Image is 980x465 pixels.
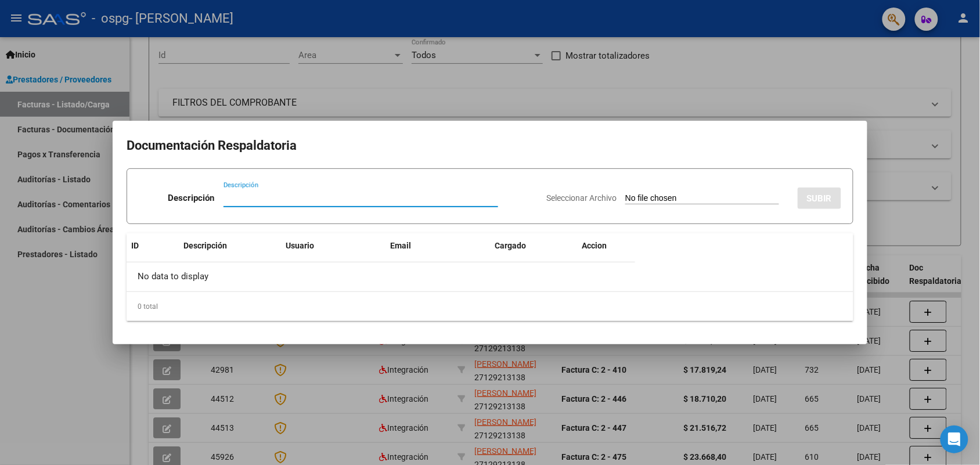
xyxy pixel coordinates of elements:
span: Accion [582,241,607,250]
span: Email [390,241,411,250]
div: 0 total [127,292,853,321]
datatable-header-cell: Accion [577,233,635,258]
datatable-header-cell: Usuario [281,233,385,258]
h2: Documentación Respaldatoria [127,135,853,157]
span: Usuario [286,241,314,250]
div: Open Intercom Messenger [941,426,968,453]
span: Cargado [495,241,526,250]
datatable-header-cell: Descripción [179,233,281,258]
span: SUBIR [807,193,832,204]
span: Seleccionar Archivo [546,193,617,203]
datatable-header-cell: Cargado [490,233,577,258]
button: SUBIR [798,188,841,209]
p: Descripción [168,192,214,205]
div: No data to display [127,262,635,291]
datatable-header-cell: ID [127,233,179,258]
datatable-header-cell: Email [385,233,490,258]
span: Descripción [183,241,227,250]
span: ID [131,241,139,250]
